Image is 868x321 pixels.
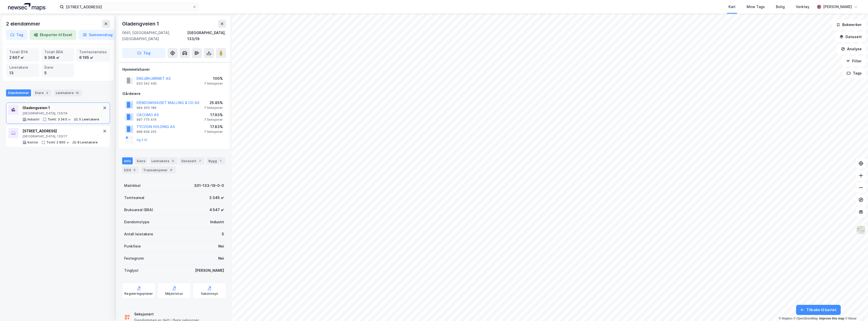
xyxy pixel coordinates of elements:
button: Tag [122,48,166,58]
div: 5 Leietakere [79,117,99,121]
div: Industri [28,117,40,121]
div: 7 [197,158,202,163]
a: Improve this map [819,317,844,320]
div: 13 [9,70,36,76]
div: Punktleie [124,243,141,249]
div: 5 [45,90,50,95]
div: Kontor [28,140,38,144]
div: 25.85% [204,100,223,106]
button: Tags [843,68,866,78]
div: 988 839 205 [137,130,156,134]
div: Eiendomstype [124,219,149,225]
div: Totalt BYA [9,49,36,55]
div: 933 342 492 [137,82,157,86]
div: 2 eiendommer [6,20,41,28]
button: Tilbake til kartet [796,305,841,315]
div: Hjemmelshaver [122,66,226,72]
div: Mine Tags [747,4,765,10]
div: 8 Leietakere [77,140,98,144]
div: Eiere [33,89,52,96]
div: 301-133-19-0-0 [194,183,224,189]
div: Tomt: 2 850 ㎡ [46,140,69,144]
div: Verktøy [796,4,809,10]
div: Reguleringsplaner [124,292,153,296]
img: Z [856,225,866,235]
div: 3 345 ㎡ [209,195,224,201]
div: 4 547 ㎡ [209,207,224,213]
div: Gårdeiere [122,91,226,97]
button: Tag [6,30,28,40]
div: Leietakere [54,89,82,96]
div: Gladengveien 1 [122,20,160,28]
div: Leietakere [9,65,36,70]
div: 8 [169,167,174,172]
button: Eksporter til Excel [30,30,76,40]
div: 17.83% [204,124,223,130]
div: Bolig [776,4,785,10]
div: Info [122,157,133,164]
div: Tomtestørrelse [79,49,107,55]
div: Leietakere [149,157,177,164]
div: [PERSON_NAME] [823,4,852,10]
div: [STREET_ADDRESS] [22,128,98,134]
div: Nei [218,243,224,249]
button: Analyse [837,44,866,54]
div: 7 Seksjoner [204,82,223,86]
div: Saksinnsyn [201,292,218,296]
div: 2 607 ㎡ [9,55,36,60]
div: 987 775 416 [137,118,156,122]
div: 17.93% [204,112,223,118]
div: Antall leietakere [124,231,153,237]
div: [GEOGRAPHIC_DATA], 133/19 [22,111,99,115]
div: [GEOGRAPHIC_DATA], 133/17 [22,134,98,138]
iframe: Chat Widget [843,297,868,321]
div: Transaksjoner [141,166,176,174]
button: Datasett [835,32,866,42]
div: Bruksareal (BRA) [124,207,153,213]
div: Industri [210,219,224,225]
div: Seksjonert [134,311,199,317]
div: Eiere [135,157,147,164]
div: 7 Seksjoner [204,106,223,110]
div: Tomt: 3 345 ㎡ [48,117,71,121]
button: Filter [842,56,866,66]
div: Kontrollprogram for chat [843,297,868,321]
div: 0661, [GEOGRAPHIC_DATA], [GEOGRAPHIC_DATA] [122,30,187,42]
div: 5 [132,167,137,172]
div: Matrikkel [124,183,141,189]
div: Bygg [206,157,225,164]
div: Tomteareal [124,195,144,201]
div: [PERSON_NAME] [195,267,224,274]
a: OpenStreetMap [794,317,818,320]
div: 7 Seksjoner [204,118,223,122]
div: Eiendommer [6,89,31,96]
img: logo.a4113a55bc3d86da70a041830d287a7e.svg [8,3,45,11]
div: 5 [170,158,175,163]
button: Sammendrag [78,30,117,40]
div: 984 955 189 [137,106,156,110]
div: 6 195 ㎡ [79,55,107,60]
div: 8 368 ㎡ [44,55,71,60]
div: Tinglyst [124,267,139,274]
div: Datasett [179,157,204,164]
button: Bokmerker [832,20,866,30]
div: 13 [75,90,80,95]
div: Totalt BRA [44,49,71,55]
div: Gladengveien 1 [22,105,99,111]
div: 5 [222,231,224,237]
div: 5 [44,70,71,76]
input: Søk på adresse, matrikkel, gårdeiere, leietakere eller personer [64,3,193,11]
div: Nei [218,255,224,261]
div: 100% [204,76,223,82]
div: [GEOGRAPHIC_DATA], 133/19 [187,30,226,42]
div: 1 [218,158,223,163]
div: Eiere [44,65,71,70]
div: Miljøstatus [165,292,183,296]
div: Festegrunn [124,255,144,261]
div: Kart [728,4,736,10]
a: Mapbox [779,317,793,320]
div: ESG [122,166,139,174]
div: 7 Seksjoner [204,130,223,134]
